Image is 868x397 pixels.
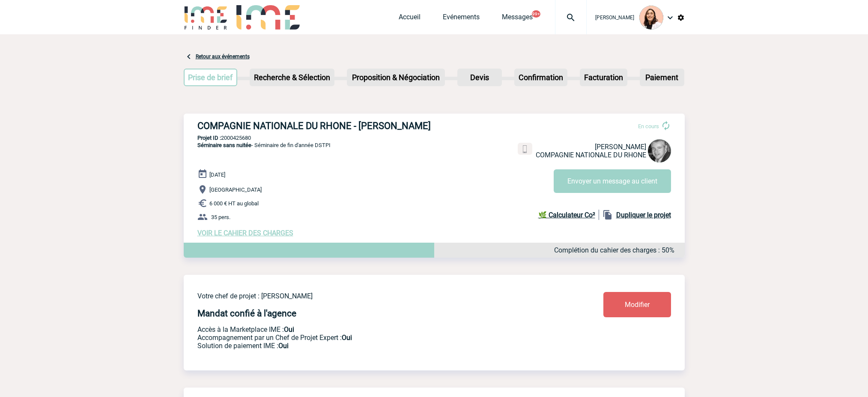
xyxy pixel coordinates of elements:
[209,200,259,207] span: 6 000 € HT au global
[197,135,221,141] b: Projet ID :
[197,142,251,148] span: Séminaire sans nuitée
[197,229,293,237] a: VOIR LE CAHIER DES CHARGES
[616,211,671,219] b: Dupliquer le projet
[638,123,659,129] span: En cours
[251,69,334,85] p: Recherche & Sélection
[197,308,296,319] h4: Mandat confié à l'agence
[197,342,553,350] p: Conformité aux process achat client, Prise en charge de la facturation, Mutualisation de plusieur...
[625,301,650,309] span: Modifier
[641,69,683,85] p: Paiement
[538,211,595,219] b: 🌿 Calculateur Co²
[209,171,225,178] span: [DATE]
[581,69,626,85] p: Facturation
[443,13,480,25] a: Evénements
[184,135,685,141] p: 2000425680
[197,120,454,131] h3: COMPAGNIE NATIONALE DU RHONE - [PERSON_NAME]
[184,5,228,30] img: IME-Finder
[399,13,421,25] a: Accueil
[348,69,444,85] p: Proposition & Négociation
[603,210,613,220] img: file_copy-black-24dp.png
[197,334,553,342] p: Prestation payante
[639,6,663,30] img: 129834-0.png
[196,54,250,60] a: Retour aux événements
[538,210,599,220] a: 🌿 Calculateur Co²
[532,10,540,18] button: 99+
[342,334,352,342] b: Oui
[595,143,646,151] span: [PERSON_NAME]
[211,214,230,220] span: 35 pers.
[197,325,553,334] p: Accès à la Marketplace IME :
[648,139,671,162] img: 128232-0.jpg
[554,169,671,193] button: Envoyer un message au client
[458,69,501,85] p: Devis
[502,13,533,25] a: Messages
[521,145,529,153] img: portable.png
[197,142,331,148] span: - Séminaire de fin d'année DSTPI
[197,292,553,300] p: Votre chef de projet : [PERSON_NAME]
[595,15,634,21] span: [PERSON_NAME]
[536,151,646,159] span: COMPAGNIE NATIONALE DU RHONE
[278,342,289,350] b: Oui
[209,186,262,193] span: [GEOGRAPHIC_DATA]
[185,69,237,85] p: Prise de brief
[284,325,294,334] b: Oui
[515,69,567,85] p: Confirmation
